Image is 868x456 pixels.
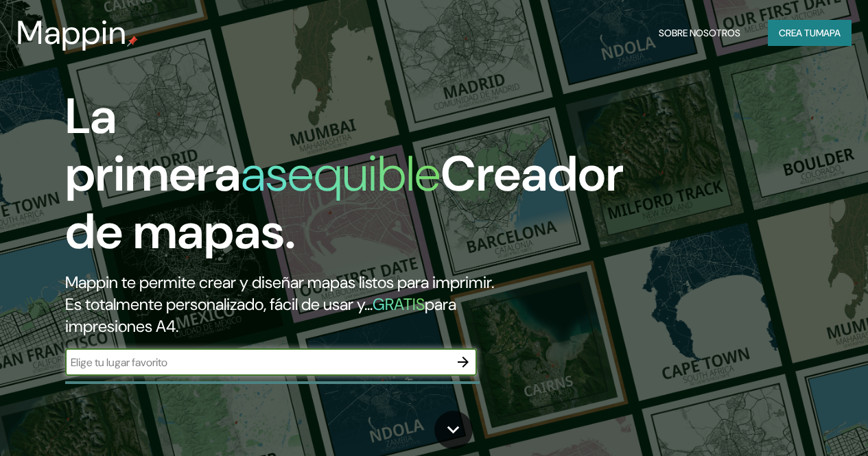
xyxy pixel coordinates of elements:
[746,403,853,441] iframe: Lanzador de widgets de ayuda
[659,27,740,39] font: Sobre nosotros
[768,20,852,46] button: Crea tumapa
[373,293,425,315] font: GRATIS
[779,27,816,39] font: Crea tu
[241,142,441,206] font: asequible
[65,142,624,263] font: Creador de mapas.
[65,293,373,315] font: Es totalmente personalizado, fácil de usar y...
[65,355,449,370] input: Elige tu lugar favorito
[65,84,241,206] font: La primera
[65,293,456,337] font: para impresiones A4.
[16,11,127,54] font: Mappin
[127,36,138,47] img: pin de mapeo
[653,20,746,46] button: Sobre nosotros
[65,272,494,293] font: Mappin te permite crear y diseñar mapas listos para imprimir.
[816,27,841,39] font: mapa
